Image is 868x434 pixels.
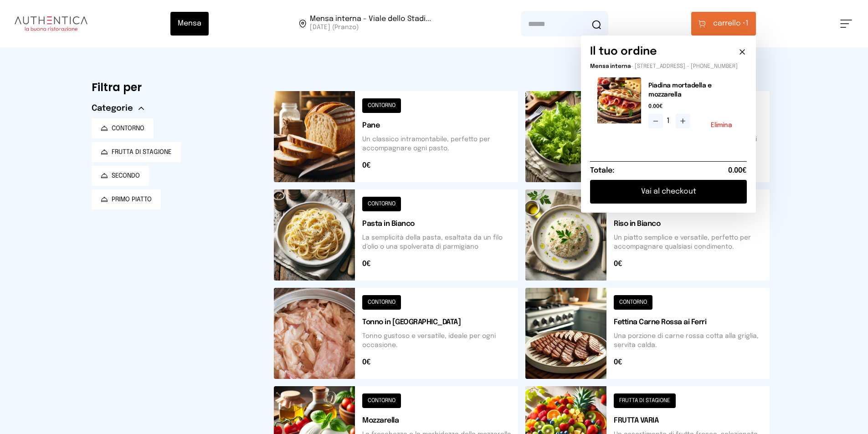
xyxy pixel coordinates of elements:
h6: Totale: [590,165,614,176]
button: FRUTTA DI STAGIONE [92,142,181,162]
span: 1 [713,18,749,29]
img: media [597,77,641,123]
p: - [STREET_ADDRESS] - [PHONE_NUMBER] [590,63,747,70]
h2: Piadina mortadella e mozzarella [648,81,740,99]
span: Categorie [92,102,133,115]
span: 0.00€ [648,103,740,110]
span: FRUTTA DI STAGIONE [112,148,172,157]
span: 0.00€ [728,165,747,176]
button: Categorie [92,102,144,115]
span: Viale dello Stadio, 77, 05100 Terni TR, Italia [310,15,431,32]
button: SECONDO [92,166,149,186]
span: CONTORNO [112,124,144,133]
button: Elimina [711,122,732,128]
span: SECONDO [112,171,140,180]
span: 1 [667,116,672,127]
button: Mensa [170,12,209,36]
span: carrello • [713,18,745,29]
span: PRIMO PIATTO [112,195,152,204]
h6: Filtra per [92,80,259,95]
button: carrello •1 [691,12,756,36]
h6: Il tuo ordine [590,45,657,59]
button: Vai al checkout [590,180,747,204]
span: [DATE] (Pranzo) [310,23,431,32]
span: Mensa interna [590,64,631,69]
button: PRIMO PIATTO [92,189,161,209]
button: CONTORNO [92,118,154,138]
img: logo.8f33a47.png [15,16,87,31]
